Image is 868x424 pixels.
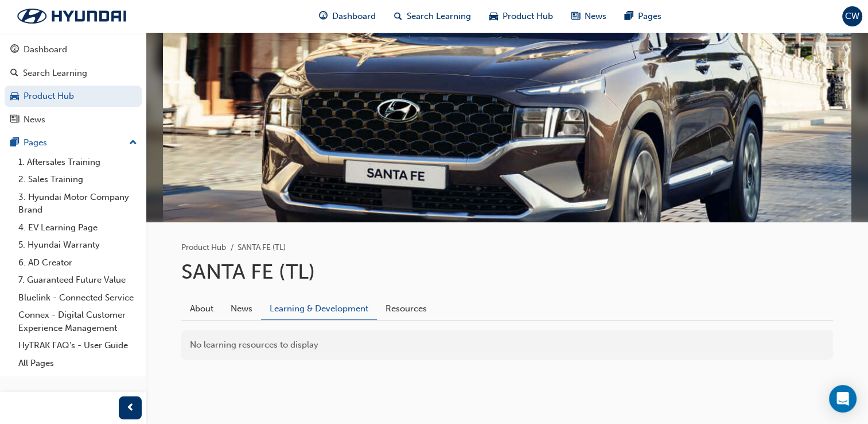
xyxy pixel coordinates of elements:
a: All Pages [14,354,142,372]
button: Pages [5,132,142,153]
a: 6. AD Creator [14,254,142,272]
span: search-icon [10,68,18,79]
a: guage-iconDashboard [310,5,385,28]
span: car-icon [10,91,19,102]
div: News [24,113,45,126]
span: pages-icon [10,138,19,148]
span: prev-icon [126,401,135,415]
div: No learning resources to display [181,330,833,360]
a: Product Hub [5,86,142,107]
button: CW [842,6,862,26]
span: car-icon [489,9,498,24]
a: 3. Hyundai Motor Company Brand [14,188,142,219]
a: Dashboard [5,39,142,60]
span: guage-icon [319,9,328,24]
h1: SANTA FE (TL) [181,259,833,284]
a: HyTRAK FAQ's - User Guide [14,337,142,354]
li: SANTA FE (TL) [238,241,286,255]
span: Product Hub [503,10,553,23]
span: Search Learning [407,10,471,23]
div: Pages [24,136,47,149]
a: news-iconNews [562,5,616,28]
span: news-icon [10,115,19,125]
a: pages-iconPages [616,5,671,28]
a: 7. Guaranteed Future Value [14,271,142,289]
div: Search Learning [23,67,87,80]
span: pages-icon [625,9,633,24]
a: Bluelink - Connected Service [14,289,142,307]
a: 1. Aftersales Training [14,153,142,171]
a: Resources [377,298,435,319]
button: DashboardSearch LearningProduct HubNews [5,37,142,132]
a: News [222,298,261,319]
a: Learning & Development [261,298,377,320]
span: up-icon [129,136,137,151]
a: Connex - Digital Customer Experience Management [14,306,142,337]
div: Open Intercom Messenger [829,385,857,413]
a: News [5,109,142,130]
img: Trak [6,4,138,28]
a: Search Learning [5,63,142,84]
a: 2. Sales Training [14,171,142,188]
a: car-iconProduct Hub [480,5,562,28]
a: search-iconSearch Learning [385,5,480,28]
a: 5. Hyundai Warranty [14,236,142,254]
span: Dashboard [332,10,376,23]
span: CW [845,10,859,23]
a: Product Hub [181,242,226,252]
span: Pages [638,10,661,23]
a: About [181,298,222,319]
span: News [585,10,606,23]
div: Dashboard [24,43,67,56]
a: 4. EV Learning Page [14,219,142,237]
span: guage-icon [10,45,19,55]
span: search-icon [394,9,402,24]
span: news-icon [571,9,580,24]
